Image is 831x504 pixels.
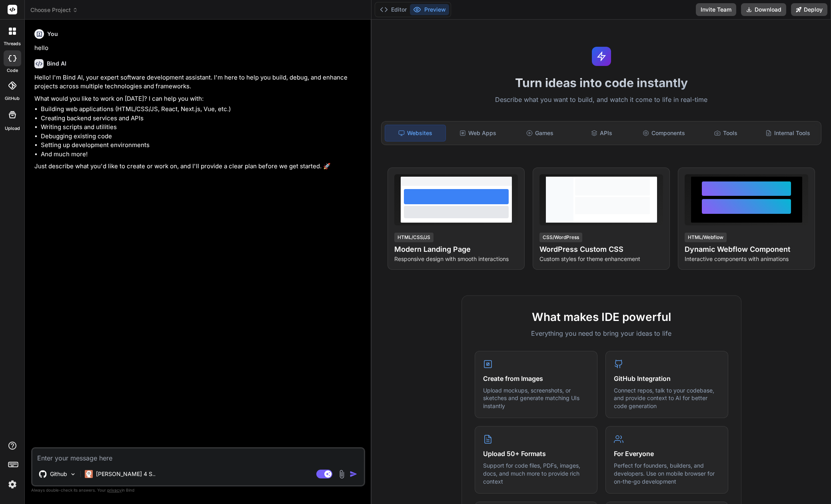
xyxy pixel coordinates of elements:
div: Components [633,125,694,141]
h4: Upload 50+ Formats [483,449,589,458]
p: Upload mockups, screenshots, or sketches and generate matching UIs instantly [483,386,589,410]
div: Internal Tools [757,125,818,141]
h4: WordPress Custom CSS [539,244,663,255]
span: privacy [107,488,122,492]
p: hello [34,44,364,53]
img: Pick Models [70,471,76,478]
p: Just describe what you'd like to create or work on, and I'll provide a clear plan before we get s... [34,162,364,171]
h4: GitHub Integration [614,374,720,383]
li: Building web applications (HTML/CSS/JS, React, Next.js, Vue, etc.) [41,105,364,114]
label: GitHub [5,95,20,102]
p: Github [50,470,67,478]
h6: You [47,30,58,38]
p: [PERSON_NAME] 4 S.. [96,470,156,478]
label: code [7,67,18,74]
h4: Create from Images [483,374,589,383]
div: Web Apps [447,125,508,141]
p: Interactive components with animations [685,255,808,263]
li: Debugging existing code [41,132,364,141]
div: Tools [695,125,756,141]
button: Editor [377,4,410,15]
img: Claude 4 Sonnet [85,470,93,478]
img: icon [350,470,358,478]
button: Download [741,3,786,16]
p: What would you like to work on [DATE]? I can help you with: [34,94,364,104]
div: CSS/WordPress [539,233,582,242]
img: settings [6,478,19,491]
img: attachment [337,470,346,479]
div: APIs [571,125,632,141]
p: Connect repos, talk to your codebase, and provide context to AI for better code generation [614,386,720,410]
div: HTML/Webflow [685,233,727,242]
p: Always double-check its answers. Your in Bind [31,486,365,494]
p: Custom styles for theme enhancement [539,255,663,263]
h4: Dynamic Webflow Component [685,244,808,255]
div: HTML/CSS/JS [394,233,433,242]
p: Everything you need to bring your ideas to life [475,329,728,338]
h2: What makes IDE powerful [475,309,728,325]
div: Websites [385,125,446,141]
h6: Bind AI [47,60,66,68]
h1: Turn ideas into code instantly [376,76,826,90]
p: Support for code files, PDFs, images, docs, and much more to provide rich context [483,462,589,485]
li: Writing scripts and utilities [41,123,364,132]
p: Describe what you want to build, and watch it come to life in real-time [376,95,826,105]
p: Perfect for founders, builders, and developers. Use on mobile browser for on-the-go development [614,462,720,485]
span: Choose Project [30,6,78,14]
button: Deploy [791,3,827,16]
p: Responsive design with smooth interactions [394,255,518,263]
button: Preview [410,4,449,15]
div: Games [509,125,570,141]
li: Setting up development environments [41,141,364,150]
h4: Modern Landing Page [394,244,518,255]
label: threads [4,40,21,47]
p: Hello! I'm Bind AI, your expert software development assistant. I'm here to help you build, debug... [34,73,364,91]
button: Invite Team [696,3,736,16]
li: And much more! [41,150,364,159]
h4: For Everyone [614,449,720,458]
label: Upload [5,125,20,132]
li: Creating backend services and APIs [41,114,364,123]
